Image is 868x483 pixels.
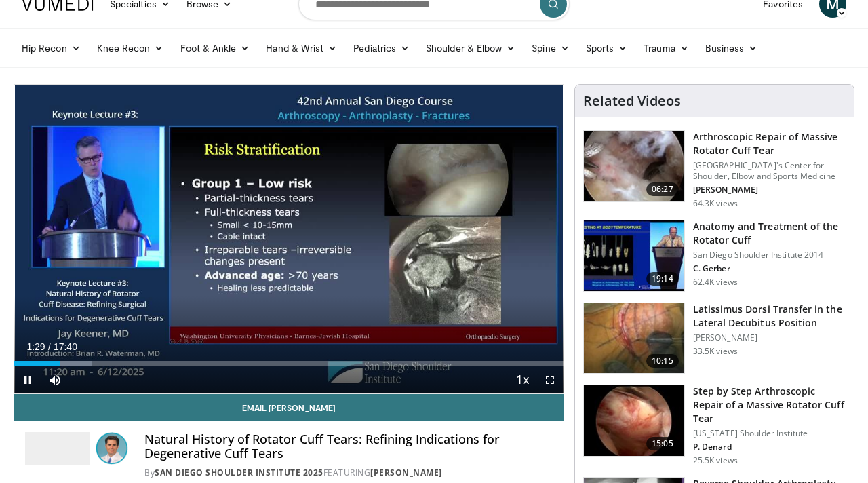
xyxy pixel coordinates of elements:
[418,35,524,62] a: Shoulder & Elbow
[48,341,51,352] span: /
[41,366,68,393] button: Mute
[693,303,846,330] h3: Latissimus Dorsi Transfer in the Lateral Decubitus Position
[583,385,846,466] a: 15:05 Step by Step Arthroscopic Repair of a Massive Rotator Cuff Tear [US_STATE] Shoulder Institu...
[583,130,846,209] a: 06:27 Arthroscopic Repair of Massive Rotator Cuff Tear [GEOGRAPHIC_DATA]'s Center for Shoulder, E...
[693,220,846,247] h3: Anatomy and Treatment of the Rotator Cuff
[693,455,738,466] p: 25.5K views
[584,131,684,201] img: 281021_0002_1.png.150x105_q85_crop-smart_upscale.jpg
[646,272,679,286] span: 19:14
[25,432,90,465] img: San Diego Shoulder Institute 2025
[583,93,681,109] h4: Related Videos
[172,35,258,62] a: Foot & Ankle
[693,428,846,439] p: [US_STATE] Shoulder Institute
[693,185,846,195] p: [PERSON_NAME]
[693,198,738,209] p: 64.3K views
[646,354,679,368] span: 10:15
[584,385,684,456] img: 7cd5bdb9-3b5e-40f2-a8f4-702d57719c06.150x105_q85_crop-smart_upscale.jpg
[578,35,636,62] a: Sports
[89,35,172,62] a: Knee Recon
[697,35,766,62] a: Business
[509,366,536,393] button: Playback Rate
[693,130,846,157] h3: Arthroscopic Repair of Massive Rotator Cuff Tear
[635,35,697,62] a: Trauma
[14,35,89,62] a: Hip Recon
[96,432,128,465] img: Avatar
[584,220,684,291] img: 58008271-3059-4eea-87a5-8726eb53a503.150x105_q85_crop-smart_upscale.jpg
[144,467,553,479] div: By FEATURING
[693,442,846,452] p: P. Denard
[693,277,738,288] p: 62.4K views
[693,263,846,274] p: C. Gerber
[693,250,846,260] p: San Diego Shoulder Institute 2014
[536,366,564,393] button: Fullscreen
[155,467,323,478] a: San Diego Shoulder Institute 2025
[14,361,564,366] div: Progress Bar
[144,432,553,461] h4: Natural History of Rotator Cuff Tears: Refining Indications for Degenerative Cuff Tears
[646,182,679,196] span: 06:27
[54,341,77,352] span: 17:40
[583,303,846,374] a: 10:15 Latissimus Dorsi Transfer in the Lateral Decubitus Position [PERSON_NAME] 33.5K views
[693,385,846,425] h3: Step by Step Arthroscopic Repair of a Massive Rotator Cuff Tear
[646,437,679,450] span: 15:05
[370,467,442,478] a: [PERSON_NAME]
[14,85,564,394] video-js: Video Player
[14,394,564,421] a: Email [PERSON_NAME]
[14,366,41,393] button: Pause
[26,341,45,352] span: 1:29
[693,346,738,357] p: 33.5K views
[584,303,684,374] img: 38501_0000_3.png.150x105_q85_crop-smart_upscale.jpg
[693,160,846,182] p: [GEOGRAPHIC_DATA]'s Center for Shoulder, Elbow and Sports Medicine
[258,35,345,62] a: Hand & Wrist
[583,220,846,292] a: 19:14 Anatomy and Treatment of the Rotator Cuff San Diego Shoulder Institute 2014 C. Gerber 62.4K...
[345,35,418,62] a: Pediatrics
[524,35,577,62] a: Spine
[693,332,846,343] p: [PERSON_NAME]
